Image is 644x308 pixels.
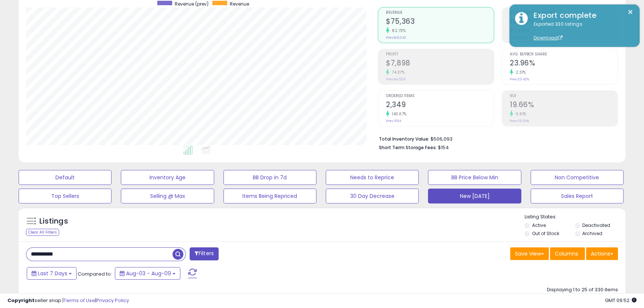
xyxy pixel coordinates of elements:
label: Out of Stock [532,230,559,237]
h2: 23.96% [510,59,618,69]
button: Non Competitive [531,170,624,185]
small: Prev: $41,242 [386,35,406,40]
div: Clear All Filters [26,229,59,236]
span: $154 [438,144,449,151]
button: Items Being Repriced [223,189,316,203]
span: Revenue (prev) [175,1,209,7]
span: Revenue [386,11,494,15]
button: × [627,7,633,17]
button: Needs to Reprice [326,170,419,185]
span: Revenue [230,1,249,7]
div: Displaying 1 to 25 of 330 items [547,286,618,293]
div: seller snap | | [7,297,129,304]
button: BB Price Below Min [428,170,521,185]
button: Top Sellers [19,189,112,203]
div: Exported 330 listings. [528,21,634,42]
small: Prev: 23.42% [510,77,529,81]
h2: 19.66% [510,100,618,110]
a: Download [534,35,563,41]
small: 2.31% [513,70,526,75]
h5: Listings [39,216,68,227]
span: 2025-08-17 09:52 GMT [605,297,637,304]
span: Ordered Items [386,94,494,98]
div: Export complete [528,10,634,21]
button: Inventory Age [121,170,214,185]
button: Filters [190,247,219,260]
small: 0.61% [513,111,527,117]
h2: $75,363 [386,17,494,27]
small: 143.67% [389,111,407,117]
span: Columns [555,250,578,257]
b: Total Inventory Value: [379,136,429,142]
small: Prev: $4,529 [386,77,406,81]
span: Profit [386,52,494,57]
button: Actions [586,247,618,260]
b: Short Term Storage Fees: [379,144,437,151]
button: 30 Day Decrease [326,189,419,203]
h2: 2,349 [386,100,494,110]
p: Listing States: [525,214,625,221]
span: ROI [510,94,618,98]
button: Sales Report [531,189,624,203]
label: Archived [582,230,602,237]
a: Privacy Policy [96,297,129,304]
button: Selling @ Max [121,189,214,203]
a: Terms of Use [64,297,95,304]
label: Active [532,222,545,228]
button: Save View [510,247,549,260]
button: Last 7 Days [27,267,77,280]
span: Compared to: [78,270,112,277]
small: 74.37% [389,70,405,75]
span: Aug-03 - Aug-09 [126,270,171,277]
small: 82.73% [389,28,406,33]
span: Avg. Buybox Share [510,52,618,57]
small: Prev: 964 [386,119,401,123]
button: Aug-03 - Aug-09 [115,267,180,280]
li: $506,093 [379,134,612,143]
button: Columns [550,247,585,260]
span: Last 7 Days [38,270,67,277]
button: BB Drop in 7d [223,170,316,185]
small: Prev: 19.54% [510,119,529,123]
button: New [DATE] [428,189,521,203]
label: Deactivated [582,222,610,228]
strong: Copyright [7,297,35,304]
h2: $7,898 [386,59,494,69]
button: Default [19,170,112,185]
